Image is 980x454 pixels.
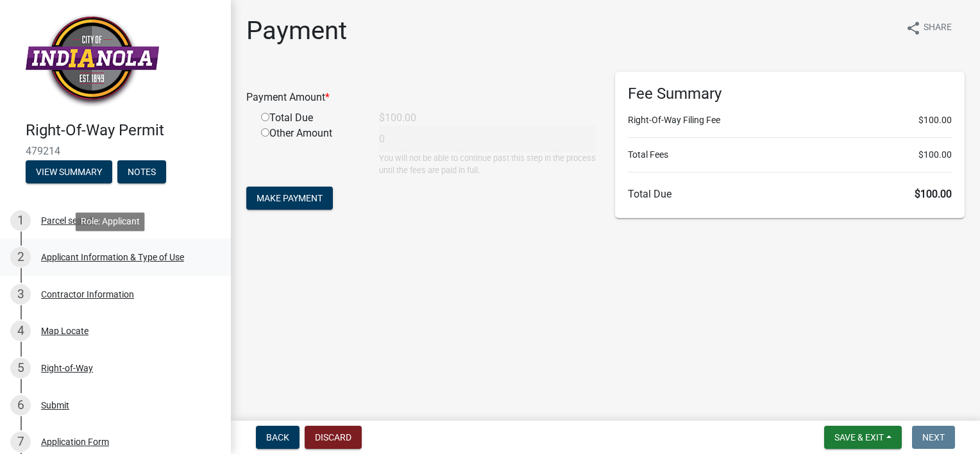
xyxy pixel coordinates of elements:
[251,126,369,176] div: Other Amount
[628,188,952,200] h6: Total Due
[924,21,952,36] span: Share
[26,167,112,178] wm-modal-confirm: Summary
[10,210,31,231] div: 1
[251,110,369,126] div: Total Due
[266,432,289,442] span: Back
[41,326,89,335] div: Map Locate
[26,121,221,140] h4: Right-Of-Way Permit
[256,426,300,449] button: Back
[305,426,362,449] button: Discard
[834,432,884,442] span: Save & Exit
[26,160,112,183] button: View Summary
[10,358,31,378] div: 5
[915,188,952,200] span: $100.00
[895,15,962,40] button: shareShare
[76,212,145,231] div: Role: Applicant
[824,426,902,449] button: Save & Exit
[906,21,921,36] i: share
[10,321,31,341] div: 4
[237,90,605,105] div: Payment Amount
[26,145,205,157] span: 479214
[26,13,159,108] img: City of Indianola, Iowa
[10,395,31,416] div: 6
[10,432,31,452] div: 7
[918,113,952,127] span: $100.00
[257,193,323,203] span: Make Payment
[628,85,952,103] h6: Fee Summary
[41,253,184,262] div: Applicant Information & Type of Use
[922,432,945,442] span: Next
[918,148,952,162] span: $100.00
[10,247,31,267] div: 2
[41,437,109,446] div: Application Form
[117,167,166,178] wm-modal-confirm: Notes
[41,401,69,410] div: Submit
[41,216,95,225] div: Parcel search
[41,364,93,373] div: Right-of-Way
[628,113,952,127] li: Right-Of-Way Filing Fee
[912,426,955,449] button: Next
[246,15,347,46] h1: Payment
[246,187,333,210] button: Make Payment
[10,284,31,305] div: 3
[41,290,134,299] div: Contractor Information
[628,148,952,162] li: Total Fees
[117,160,166,183] button: Notes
